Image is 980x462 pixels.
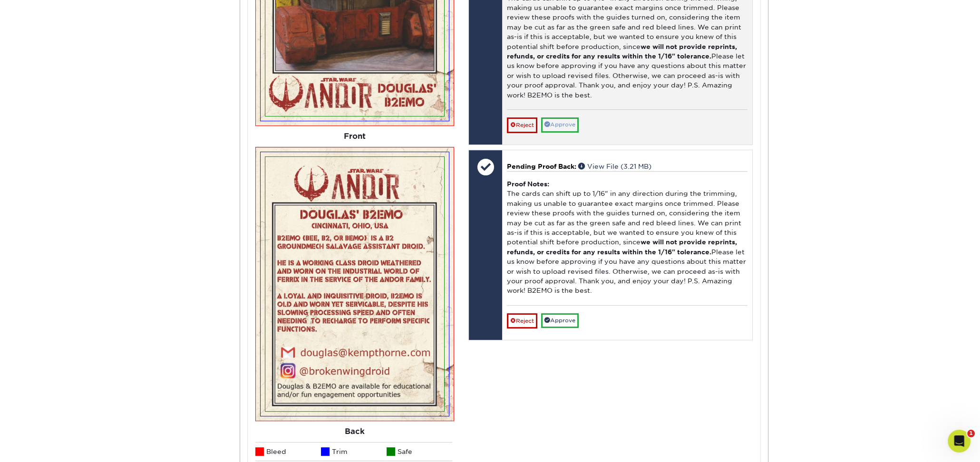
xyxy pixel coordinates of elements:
[578,163,651,170] a: View File (3.21 MB)
[967,430,975,437] span: 1
[321,442,387,461] li: Trim
[541,313,579,328] a: Approve
[507,238,737,255] b: we will not provide reprints, refunds, or credits for any results within the 1/16" tolerance.
[255,442,321,461] li: Bleed
[507,313,537,328] a: Reject
[507,163,576,170] span: Pending Proof Back:
[387,442,452,461] li: Safe
[507,171,747,305] div: The cards can shift up to 1/16" in any direction during the trimming, making us unable to guarant...
[541,117,579,132] a: Approve
[507,43,737,60] b: we will not provide reprints, refunds, or credits for any results within the 1/16" tolerance.
[255,421,454,442] div: Back
[255,126,454,147] div: Front
[507,180,549,188] strong: Proof Notes:
[507,117,537,133] a: Reject
[948,430,970,452] iframe: Intercom live chat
